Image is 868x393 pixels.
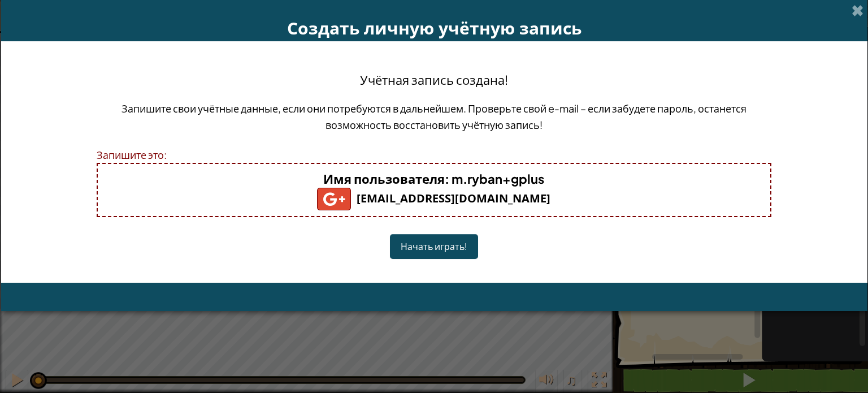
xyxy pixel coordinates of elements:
[97,100,771,133] p: Запишите свои учётные данные, если они потребуются в дальнейшем. Проверьте свой e-mail – если заб...
[390,234,478,258] button: Начать играть!
[287,16,581,40] span: Создать личную учётную запись
[360,71,508,89] h4: Учётная запись создана!
[97,146,771,163] div: Запишите это:
[323,171,445,187] span: Имя пользователя
[317,188,351,210] img: gplus_small.png
[323,171,544,187] b: : m.ryban+gplus
[317,191,550,206] b: [EMAIL_ADDRESS][DOMAIN_NAME]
